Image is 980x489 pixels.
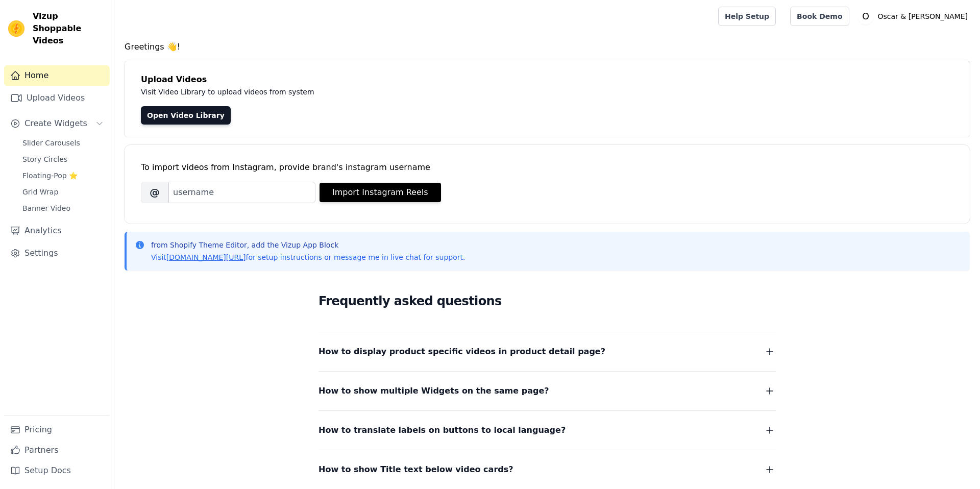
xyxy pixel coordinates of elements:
[22,187,58,197] span: Grid Wrap
[790,7,849,26] a: Book Demo
[318,423,776,437] button: How to translate labels on buttons to local language?
[16,168,110,183] a: Floating-Pop ⭐
[24,117,87,130] span: Create Widgets
[4,65,110,86] a: Home
[4,460,110,481] a: Setup Docs
[141,161,953,174] div: To import videos from Instagram, provide brand's instagram username
[318,291,776,311] h2: Frequently asked questions
[4,243,110,263] a: Settings
[16,136,110,150] a: Slider Carousels
[125,41,970,53] h4: Greetings 👋!
[8,20,24,37] img: Vizup
[141,106,231,125] a: Open Video Library
[22,170,78,181] span: Floating-Pop ⭐
[151,240,465,250] p: from Shopify Theme Editor, add the Vizup App Block
[4,440,110,460] a: Partners
[22,203,70,213] span: Banner Video
[318,423,566,437] span: How to translate labels on buttons to local language?
[318,345,605,359] span: How to display product specific videos in product detail page?
[4,221,110,241] a: Analytics
[33,10,106,47] span: Vizup Shoppable Videos
[22,138,80,148] span: Slider Carousels
[16,201,110,215] a: Banner Video
[168,182,315,203] input: username
[862,11,869,21] text: O
[318,345,776,359] button: How to display product specific videos in product detail page?
[318,462,776,477] button: How to show Title text below video cards?
[16,152,110,166] a: Story Circles
[318,462,513,477] span: How to show Title text below video cards?
[857,7,972,26] button: O Oscar & [PERSON_NAME]
[16,185,110,199] a: Grid Wrap
[166,253,246,261] a: [DOMAIN_NAME][URL]
[141,86,598,98] p: Visit Video Library to upload videos from system
[318,384,776,398] button: How to show multiple Widgets on the same page?
[151,252,465,262] p: Visit for setup instructions or message me in live chat for support.
[4,113,110,134] button: Create Widgets
[718,7,776,26] a: Help Setup
[318,384,549,398] span: How to show multiple Widgets on the same page?
[141,74,953,86] h4: Upload Videos
[4,420,110,440] a: Pricing
[22,154,67,164] span: Story Circles
[141,182,168,203] span: @
[320,183,441,202] button: Import Instagram Reels
[874,7,972,26] p: Oscar & [PERSON_NAME]
[4,88,110,108] a: Upload Videos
